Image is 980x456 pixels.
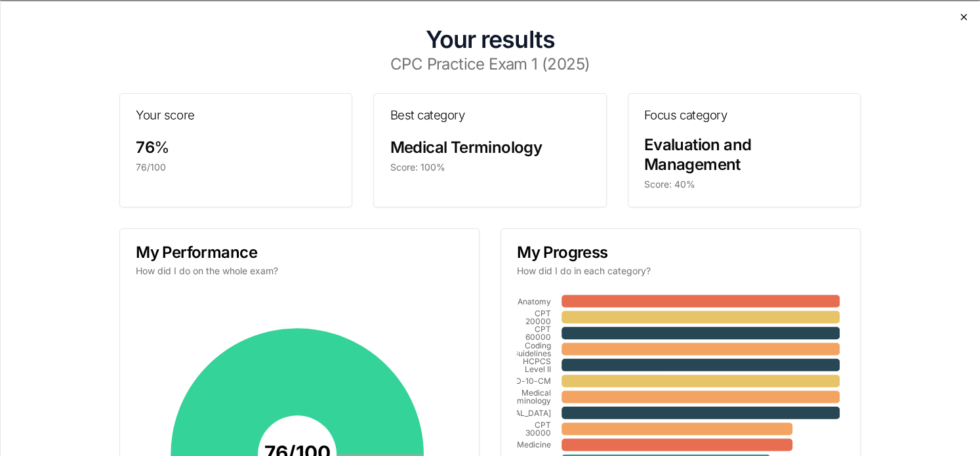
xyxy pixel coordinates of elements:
tspan: Medicine [517,440,551,449]
tspan: 60000 [525,332,551,342]
div: Score: 100% [390,161,590,174]
tspan: Terminology [504,396,551,405]
span: 76 [136,138,154,157]
tspan: Medical [521,388,551,398]
h3: Best category [390,109,590,121]
tspan: 20000 [525,316,551,325]
h3: My Progress [517,245,844,260]
span: % [154,138,170,157]
div: 76/100 [136,161,336,174]
tspan: Level II [525,363,551,373]
h3: Your score [136,109,336,121]
h3: My Performance [136,245,463,260]
tspan: HCPCS [523,356,551,365]
div: Score: 40% [644,178,844,191]
tspan: CPT [535,308,551,318]
p: How did I do in each category? [517,264,844,278]
tspan: Coding [525,340,551,350]
tspan: 30000 [525,428,551,438]
h3: CPC Practice Exam 1 (2025) [27,56,953,72]
p: How did I do on the whole exam? [136,264,463,278]
tspan: [MEDICAL_DATA] [487,407,551,417]
tspan: CPT [535,324,551,334]
tspan: CPT [535,420,551,430]
tspan: Guidelines [512,348,551,358]
h1: Your results [27,27,953,51]
h3: Focus category [644,109,844,121]
tspan: ICD-10-CM [508,376,551,386]
span: Medical Terminology [390,138,542,157]
span: Evaluation and Management [644,135,752,174]
tspan: Anatomy [518,296,551,306]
